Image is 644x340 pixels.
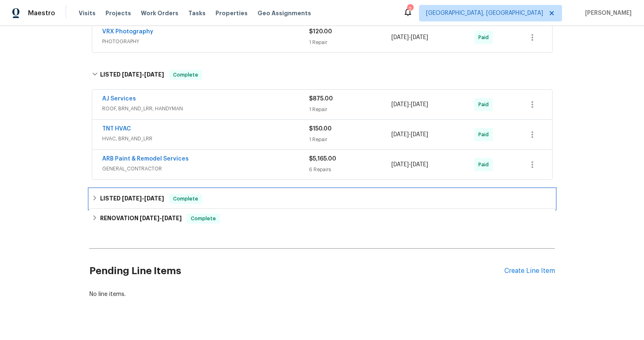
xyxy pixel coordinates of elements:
div: 1 Repair [309,105,392,114]
span: Properties [215,9,248,17]
div: 1 Repair [309,38,392,47]
span: Work Orders [141,9,178,17]
div: LISTED [DATE]-[DATE]Complete [89,189,555,209]
a: VRX Photography [102,29,153,35]
span: [GEOGRAPHIC_DATA], [GEOGRAPHIC_DATA] [426,9,543,17]
span: Paid [478,161,492,169]
span: [DATE] [391,132,409,137]
span: - [122,196,164,201]
span: PHOTOGRAPHY [102,37,309,46]
span: Complete [170,195,201,203]
span: [DATE] [411,102,428,107]
a: ARB Paint & Remodel Services [102,156,189,162]
a: AJ Services [102,96,136,102]
div: Create Line Item [504,267,555,275]
span: [DATE] [391,162,409,168]
span: Tasks [188,10,206,16]
span: Geo Assignments [258,9,311,17]
span: $5,165.00 [309,156,336,162]
span: - [391,33,428,42]
div: LISTED [DATE]-[DATE]Complete [89,62,555,88]
span: Paid [478,130,492,139]
span: [DATE] [140,215,159,221]
div: 1 Repair [309,135,392,144]
div: 2 [407,5,413,13]
div: 6 Repairs [309,165,392,174]
span: [DATE] [122,196,142,201]
span: [DATE] [144,196,164,201]
span: Maestro [28,9,55,17]
span: [DATE] [411,132,428,137]
h6: LISTED [100,70,164,80]
span: Paid [478,33,492,42]
span: [DATE] [162,215,182,221]
span: [PERSON_NAME] [582,9,632,17]
span: $120.00 [309,29,332,35]
span: - [140,215,182,221]
span: Paid [478,100,492,109]
span: [DATE] [391,35,409,40]
span: - [391,161,428,169]
div: RENOVATION [DATE]-[DATE]Complete [89,209,555,228]
span: Projects [105,9,131,17]
span: [DATE] [122,72,142,77]
span: - [391,130,428,139]
span: Complete [170,71,201,79]
h6: LISTED [100,194,164,204]
span: Visits [79,9,96,17]
span: $875.00 [309,96,333,102]
span: Complete [187,214,219,223]
h6: RENOVATION [100,214,182,224]
span: HVAC, BRN_AND_LRR [102,135,309,143]
span: [DATE] [144,72,164,77]
span: - [122,72,164,77]
span: [DATE] [411,162,428,168]
div: No line items. [89,290,555,298]
span: ROOF, BRN_AND_LRR, HANDYMAN [102,105,309,113]
h2: Pending Line Items [89,252,504,290]
a: TNT HVAC [102,126,131,132]
span: $150.00 [309,126,332,132]
span: [DATE] [391,102,409,107]
span: - [391,100,428,109]
span: GENERAL_CONTRACTOR [102,165,309,173]
span: [DATE] [411,35,428,40]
